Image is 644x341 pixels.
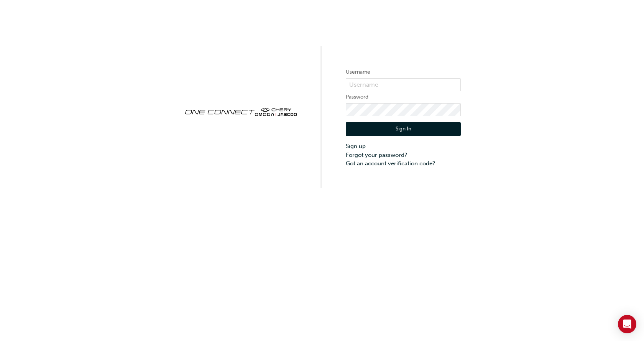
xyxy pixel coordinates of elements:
img: oneconnect [183,101,298,121]
a: Got an account verification code? [346,159,461,168]
div: Open Intercom Messenger [618,315,636,333]
label: Password [346,92,461,102]
input: Username [346,78,461,91]
a: Forgot your password? [346,151,461,160]
a: Sign up [346,142,461,151]
label: Username [346,68,461,77]
button: Sign In [346,122,461,137]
